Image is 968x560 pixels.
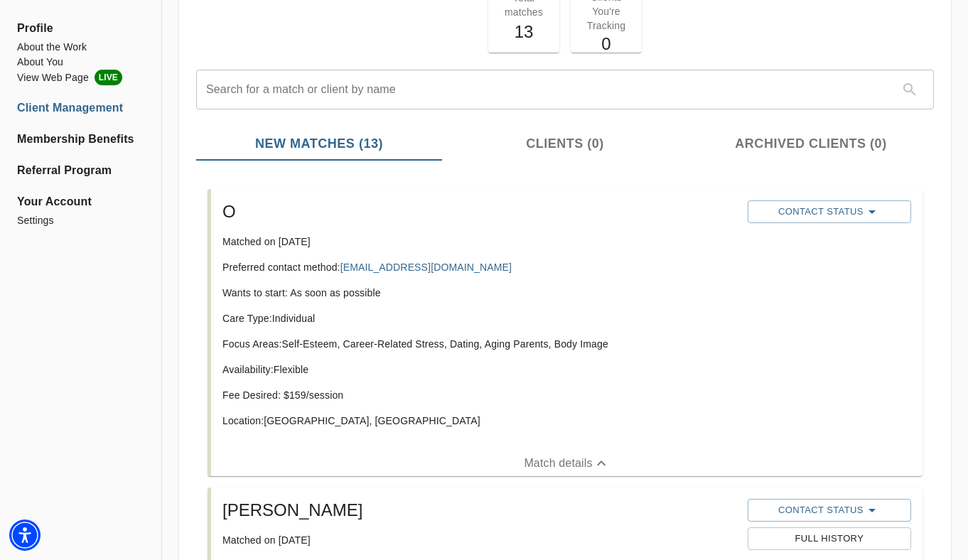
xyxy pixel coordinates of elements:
[95,70,122,85] span: LIVE
[222,362,736,377] p: Availability: Flexible
[222,235,736,249] p: Matched on [DATE]
[697,134,925,154] span: Archived Clients (0)
[755,203,904,220] span: Contact Status
[17,162,144,179] a: Referral Program
[755,531,904,547] span: Full History
[579,33,633,55] h5: 0
[17,70,144,85] a: View Web PageLIVE
[17,193,144,210] span: Your Account
[211,451,923,476] button: Match details
[17,99,144,117] a: Client Management
[222,260,736,274] p: Preferred contact method:
[222,337,736,351] p: Focus Areas: Self-Esteem, Career-Related Stress, Dating, Aging Parents, Body Image
[222,499,736,522] h5: [PERSON_NAME]
[17,40,144,55] a: About the Work
[748,499,911,522] button: Contact Status
[222,414,736,428] p: Location: [GEOGRAPHIC_DATA], [GEOGRAPHIC_DATA]
[748,200,911,223] button: Contact Status
[17,20,144,37] span: Profile
[748,527,911,550] button: Full History
[222,311,736,325] p: Care Type: Individual
[17,70,144,85] li: View Web Page
[9,519,41,551] div: Accessibility Menu
[222,286,736,300] p: Wants to start: As soon as possible
[524,455,592,472] p: Match details
[755,502,904,519] span: Contact Status
[222,200,736,223] h5: O
[17,213,144,228] a: Settings
[17,131,144,148] a: Membership Benefits
[205,134,434,154] span: New Matches (13)
[222,533,736,547] p: Matched on [DATE]
[451,134,679,154] span: Clients (0)
[222,388,736,402] p: Fee Desired: $ 159 /session
[497,21,551,43] h5: 13
[340,262,512,273] a: [EMAIL_ADDRESS][DOMAIN_NAME]
[17,55,144,70] a: About You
